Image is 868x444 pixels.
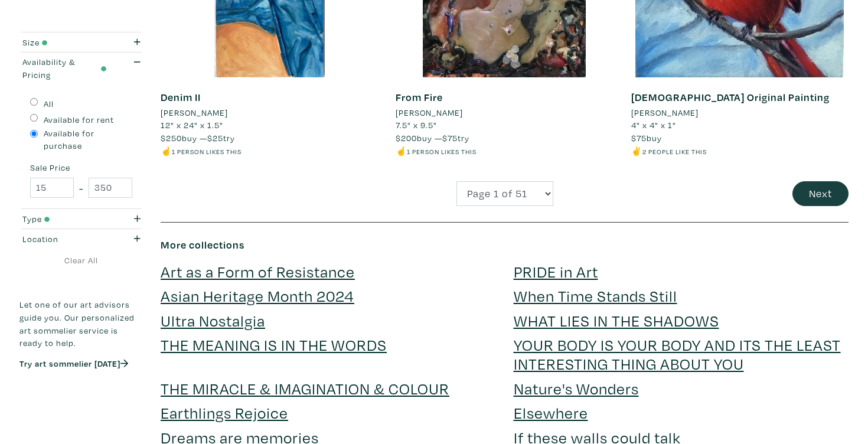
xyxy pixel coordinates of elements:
iframe: Customer reviews powered by Trustpilot [19,381,143,406]
a: YOUR BODY IS YOUR BODY AND ITS THE LEAST INTERESTING THING ABOUT YOU [514,334,841,374]
div: Type [22,213,107,226]
small: Sale Price [30,164,132,172]
label: All [44,97,54,110]
li: [PERSON_NAME] [161,106,228,119]
a: Art as a Form of Resistance [161,261,355,282]
span: buy [631,132,662,143]
span: 4" x 4" x 1" [631,119,676,130]
span: buy — try [161,132,235,143]
button: Location [19,229,143,249]
span: buy — try [396,132,469,143]
li: [PERSON_NAME] [631,106,699,119]
a: Ultra Nostalgia [161,310,265,331]
a: WHAT LIES IN THE SHADOWS [514,310,719,331]
a: From Fire [396,90,443,104]
small: 2 people like this [642,147,707,156]
a: Asian Heritage Month 2024 [161,285,354,306]
label: Available for purchase [44,127,133,152]
small: 1 person likes this [172,147,242,156]
a: Earthlings Rejoice [161,402,288,423]
button: Type [19,209,143,228]
span: $75 [442,132,458,143]
div: Size [22,36,107,49]
li: ✌️ [631,145,849,158]
label: Available for rent [44,113,114,126]
span: $200 [396,132,417,143]
a: [PERSON_NAME] [396,106,613,119]
a: [PERSON_NAME] [631,106,849,119]
li: ☝️ [396,145,613,158]
a: Denim II [161,90,201,104]
div: Availability & Pricing [22,56,107,81]
a: [PERSON_NAME] [161,106,378,119]
button: Availability & Pricing [19,53,143,84]
a: Try art sommelier [DATE] [19,358,128,369]
a: PRIDE in Art [514,261,598,282]
a: THE MIRACLE & IMAGINATION & COLOUR [161,378,449,399]
a: When Time Stands Still [514,285,677,306]
span: 12" x 24" x 1.5" [161,119,223,130]
span: $250 [161,132,182,143]
a: Nature's Wonders [514,378,639,399]
a: [DEMOGRAPHIC_DATA] Original Painting [631,90,830,104]
li: [PERSON_NAME] [396,106,463,119]
a: THE MEANING IS IN THE WORDS [161,334,387,355]
span: $25 [207,132,223,143]
span: 7.5" x 9.5" [396,119,437,130]
li: ☝️ [161,145,378,158]
button: Next [792,181,849,207]
p: Let one of our art advisors guide you. Our personalized art sommelier service is ready to help. [19,298,143,349]
span: $75 [631,132,647,143]
small: 1 person likes this [407,147,477,156]
button: Size [19,32,143,52]
a: Clear All [19,254,143,267]
div: Location [22,233,107,246]
span: - [79,180,83,196]
a: Elsewhere [514,402,588,423]
h6: More collections [161,239,849,252]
